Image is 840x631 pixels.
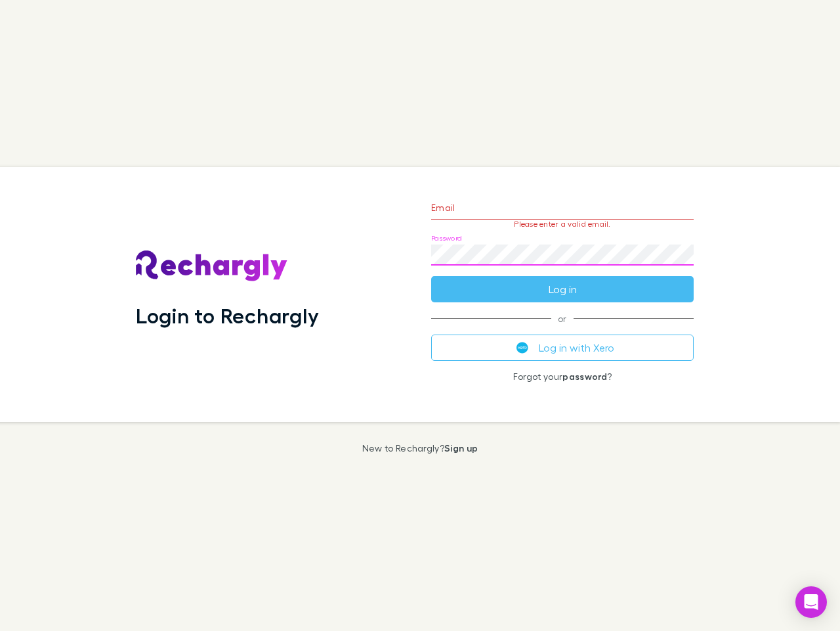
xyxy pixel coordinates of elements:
[562,371,607,382] a: password
[516,342,528,354] img: Xero's logo
[431,233,462,243] label: Password
[431,276,694,302] button: Log in
[431,335,694,361] button: Log in with Xero
[431,371,694,382] p: Forgot your ?
[444,442,478,454] a: Sign up
[136,250,288,282] img: Rechargly's Logo
[431,220,694,229] p: Please enter a valid email.
[362,443,478,454] p: New to Rechargly?
[431,318,694,319] span: or
[795,586,827,618] div: Open Intercom Messenger
[136,303,319,328] h1: Login to Rechargly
